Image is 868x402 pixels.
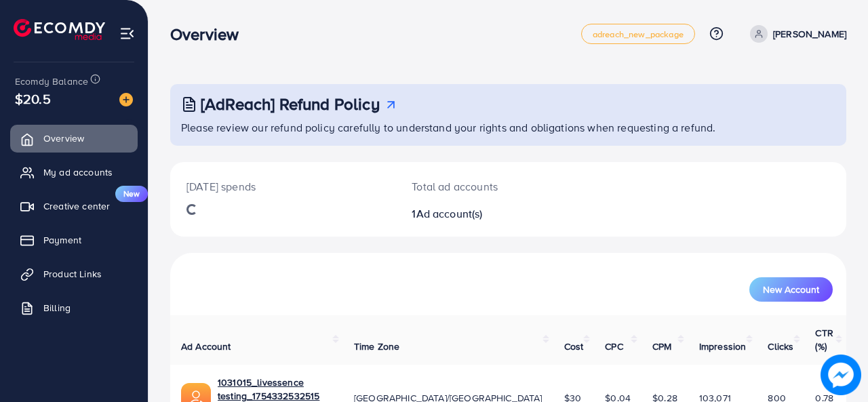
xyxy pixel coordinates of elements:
[412,178,548,195] p: Total ad accounts
[821,355,861,395] img: image
[699,340,747,353] span: Impression
[768,340,793,353] span: Clicks
[43,267,102,281] span: Product Links
[43,165,113,179] span: My ad accounts
[115,186,148,202] span: New
[181,119,838,136] p: Please review our refund policy carefully to understand your rights and obligations when requesti...
[652,340,671,353] span: CPM
[15,89,51,108] span: $20.5
[10,260,138,287] a: Product Links
[43,199,110,213] span: Creative center
[745,25,846,43] a: [PERSON_NAME]
[593,30,684,39] span: adreach_new_package
[605,340,623,353] span: CPC
[10,159,138,186] a: My ad accounts
[186,178,379,195] p: [DATE] spends
[581,24,695,44] a: adreach_new_package
[119,93,133,106] img: image
[773,26,846,42] p: [PERSON_NAME]
[10,193,138,220] a: Creative centerNew
[763,285,819,294] span: New Account
[416,206,483,221] span: Ad account(s)
[815,326,833,353] span: CTR (%)
[119,26,135,41] img: menu
[43,301,71,315] span: Billing
[10,294,138,321] a: Billing
[15,75,88,88] span: Ecomdy Balance
[43,233,81,247] span: Payment
[181,340,231,353] span: Ad Account
[14,19,105,40] img: logo
[170,24,250,44] h3: Overview
[10,125,138,152] a: Overview
[201,94,380,114] h3: [AdReach] Refund Policy
[749,277,833,302] button: New Account
[354,340,399,353] span: Time Zone
[43,132,84,145] span: Overview
[412,207,548,220] h2: 1
[10,226,138,254] a: Payment
[564,340,584,353] span: Cost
